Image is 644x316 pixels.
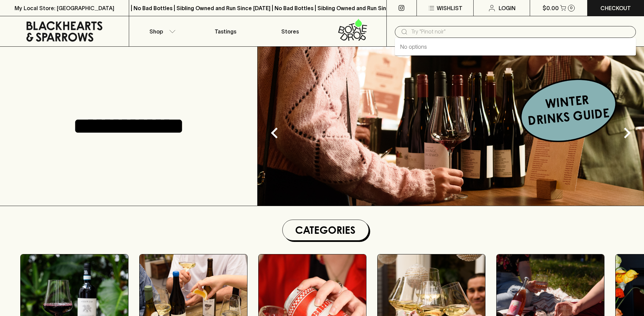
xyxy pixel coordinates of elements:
[499,4,516,12] p: Login
[261,119,288,146] button: Previous
[15,4,114,12] p: My Local Store: [GEOGRAPHIC_DATA]
[614,119,641,146] button: Next
[193,16,258,46] a: Tastings
[258,47,644,206] img: optimise
[395,38,636,55] div: No options
[149,27,163,36] p: Shop
[285,223,366,238] h1: Categories
[215,27,236,36] p: Tastings
[570,6,573,10] p: 0
[411,26,630,37] input: Try "Pinot noir"
[543,4,559,12] p: $0.00
[281,27,299,36] p: Stores
[258,16,322,46] a: Stores
[437,4,462,12] p: Wishlist
[600,4,631,12] p: Checkout
[129,16,193,46] button: Shop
